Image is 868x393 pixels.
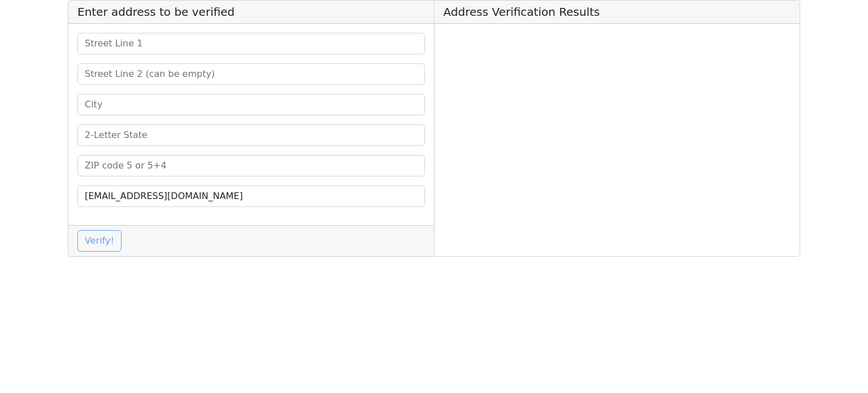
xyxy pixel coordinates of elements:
[77,63,425,85] input: Street Line 2 (can be empty)
[68,1,434,24] h5: Enter address to be verified
[435,1,800,24] h5: Address Verification Results
[77,155,425,176] input: ZIP code 5 or 5+4
[77,124,425,146] input: 2-Letter State
[77,33,425,54] input: Street Line 1
[77,94,425,115] input: City
[77,185,425,207] input: Your Email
